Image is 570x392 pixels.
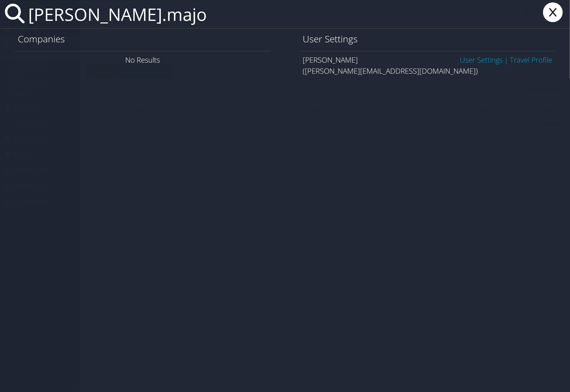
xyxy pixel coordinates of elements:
div: ([PERSON_NAME][EMAIL_ADDRESS][DOMAIN_NAME]) [303,65,553,76]
h1: Companies [18,33,267,45]
div: No Results [15,51,270,68]
span: | [503,55,510,65]
a: View OBT Profile [510,55,552,65]
span: [PERSON_NAME] [303,55,358,65]
h1: User Settings [303,33,553,45]
a: User Settings [460,55,503,65]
